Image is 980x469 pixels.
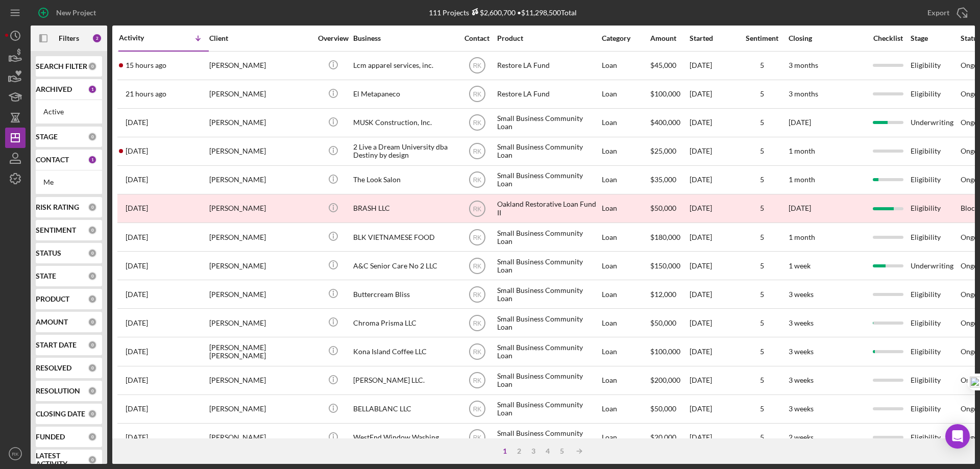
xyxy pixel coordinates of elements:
div: Loan [602,367,649,394]
text: RK [473,262,481,269]
div: Loan [602,396,649,423]
div: Loan [602,338,649,365]
div: Eligibility [911,424,960,451]
text: RK [473,234,481,241]
div: Lcm apparel services, inc. [353,52,455,79]
div: [DATE] [690,281,736,308]
b: AMOUNT [36,318,68,326]
span: $35,000 [650,175,676,184]
button: New Project [31,3,106,23]
div: 0 [88,294,97,304]
div: [DATE] [690,367,736,394]
div: 5 [737,61,788,69]
div: 0 [88,455,97,464]
div: [PERSON_NAME] [209,138,311,165]
div: 5 [737,176,788,184]
div: MUSK Construction, Inc. [353,109,455,136]
div: 5 [737,319,788,327]
div: 2 [512,447,526,455]
div: [PERSON_NAME] [209,309,311,336]
time: 2025-09-03 06:54 [126,118,148,127]
div: 1 [498,447,512,455]
div: Restore LA Fund [497,52,599,79]
div: [PERSON_NAME] [PERSON_NAME] [209,338,311,365]
div: 5 [737,348,788,356]
time: 3 months [789,89,818,98]
div: [DATE] [690,166,736,193]
b: CONTACT [36,156,69,164]
div: Client [209,34,311,42]
div: 5 [737,405,788,413]
div: Closing [789,34,865,42]
div: [PERSON_NAME] [209,424,311,451]
time: 2025-08-12 20:46 [126,319,148,327]
div: [DATE] [690,424,736,451]
div: Eligibility [911,52,960,79]
div: Small Business Community Loan [497,109,599,136]
text: RK [473,406,481,413]
div: Eligibility [911,396,960,423]
text: RK [473,291,481,298]
div: Loan [602,166,649,193]
div: [PERSON_NAME] [209,281,311,308]
b: Filters [59,34,79,42]
div: 0 [88,132,97,141]
time: 2025-08-20 04:07 [126,262,148,270]
div: Eligibility [911,367,960,394]
div: 0 [88,432,97,441]
div: Underwriting [911,252,960,279]
div: Eligibility [911,224,960,251]
span: $50,000 [650,404,676,413]
time: 3 weeks [789,318,814,327]
b: LATEST ACTIVITY [36,452,88,468]
text: RK [473,319,481,327]
div: Eligibility [911,338,960,365]
div: Eligibility [911,166,960,193]
div: 0 [88,203,97,212]
div: BELLABLANC LLC [353,396,455,423]
div: Chroma Prisma LLC [353,309,455,336]
div: Product [497,34,599,42]
div: 0 [88,386,97,396]
text: RK [473,148,481,155]
time: 3 weeks [789,347,814,356]
div: Small Business Community Loan [497,396,599,423]
div: Eligibility [911,138,960,165]
div: [PERSON_NAME] [209,367,311,394]
div: [PERSON_NAME] [209,81,311,108]
div: [PERSON_NAME] [209,109,311,136]
time: 2025-08-10 05:21 [126,376,148,384]
time: 1 week [789,261,811,270]
div: 3 [526,447,541,455]
text: RK [473,205,481,212]
span: $200,000 [650,376,680,384]
text: RK [473,434,481,441]
time: 1 month [789,175,815,184]
div: Oakland Restorative Loan Fund II [497,195,599,222]
text: RK [473,62,481,69]
div: [PERSON_NAME] [209,52,311,79]
div: 0 [88,226,97,235]
time: 2025-08-26 17:26 [126,204,148,212]
div: Buttercream Bliss [353,281,455,308]
div: 5 [555,447,569,455]
b: SENTIMENT [36,226,76,234]
time: 2025-08-28 19:20 [126,176,148,184]
div: [PERSON_NAME] [209,224,311,251]
b: STATE [36,272,56,280]
text: RK [473,119,481,127]
div: Small Business Community Loan [497,338,599,365]
b: CLOSING DATE [36,410,85,418]
div: 5 [737,290,788,299]
text: RK [12,451,19,457]
div: 0 [88,363,97,373]
div: Active [43,108,94,116]
time: 2025-09-04 02:19 [126,61,166,69]
div: 0 [88,62,97,71]
div: Loan [602,424,649,451]
div: Underwriting [911,109,960,136]
span: $20,000 [650,433,676,441]
div: Small Business Community Loan [497,424,599,451]
div: [DATE] [690,338,736,365]
div: Me [43,178,94,186]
